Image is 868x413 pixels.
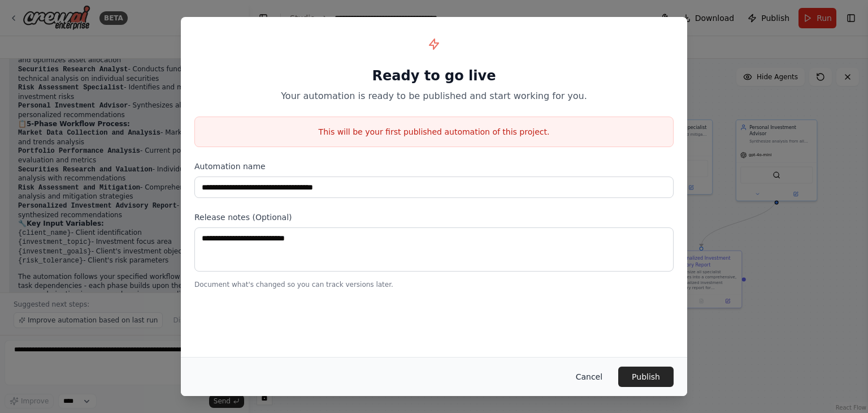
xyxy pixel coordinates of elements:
p: Document what's changed so you can track versions later. [194,280,674,289]
p: This will be your first published automation of this project. [195,126,673,137]
p: Your automation is ready to be published and start working for you. [194,89,674,103]
label: Release notes (Optional) [194,212,674,223]
button: Publish [618,367,674,387]
h1: Ready to go live [194,67,674,85]
button: Cancel [567,367,611,387]
label: Automation name [194,161,674,172]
